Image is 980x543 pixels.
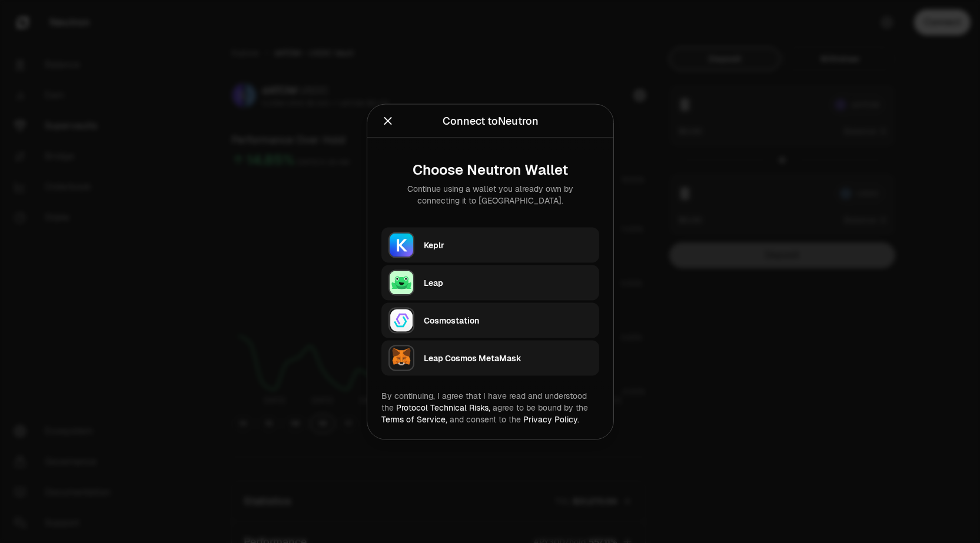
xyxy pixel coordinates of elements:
div: Connect to Neutron [442,112,538,129]
button: KeplrKeplr [381,227,599,262]
div: Choose Neutron Wallet [391,161,590,178]
div: By continuing, I agree that I have read and understood the agree to be bound by the and consent t... [381,389,599,425]
button: Close [381,112,394,129]
div: Leap [424,277,592,288]
button: LeapLeap [381,265,599,300]
img: Leap [388,269,414,295]
img: Keplr [388,232,414,258]
button: Leap Cosmos MetaMaskLeap Cosmos MetaMask [381,340,599,375]
a: Terms of Service, [381,414,447,424]
a: Protocol Technical Risks, [396,402,490,412]
button: CosmostationCosmostation [381,302,599,338]
img: Leap Cosmos MetaMask [388,345,414,371]
a: Privacy Policy. [523,414,579,424]
div: Continue using a wallet you already own by connecting it to [GEOGRAPHIC_DATA]. [391,182,590,206]
div: Keplr [424,239,592,251]
div: Leap Cosmos MetaMask [424,352,592,364]
img: Cosmostation [388,307,414,333]
div: Cosmostation [424,314,592,326]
